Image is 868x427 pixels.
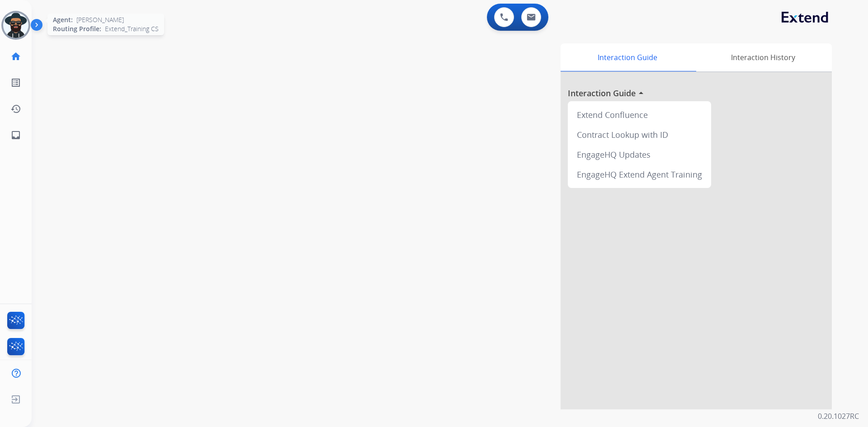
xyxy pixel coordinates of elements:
span: [PERSON_NAME] [76,15,124,24]
div: EngageHQ Extend Agent Training [571,164,708,184]
span: Routing Profile: [53,24,101,33]
p: 0.20.1027RC [818,411,859,422]
mat-icon: inbox [10,130,21,141]
div: Interaction History [694,43,832,71]
img: avatar [3,13,28,38]
div: EngageHQ Updates [571,145,708,164]
div: Contract Lookup with ID [571,125,708,145]
mat-icon: home [10,51,21,62]
div: Extend Confluence [571,105,708,125]
span: Extend_Training CS [105,24,159,33]
div: Interaction Guide [561,43,694,71]
span: Agent: [53,15,73,24]
mat-icon: list_alt [10,77,21,88]
mat-icon: history [10,103,21,114]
